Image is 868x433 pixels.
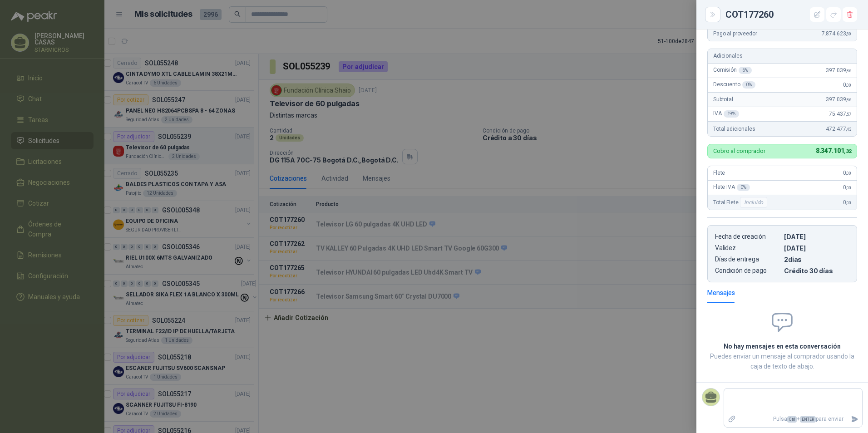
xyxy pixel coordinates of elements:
[707,288,735,298] div: Mensajes
[740,197,767,208] div: Incluido
[713,148,765,154] p: Cobro al comprador
[784,233,849,241] p: [DATE]
[829,111,851,117] span: 75.437
[742,81,755,89] div: 0 %
[713,184,750,191] span: Flete IVA
[787,416,797,423] span: Ctrl
[800,416,816,423] span: ENTER
[846,200,851,205] span: ,00
[713,197,769,208] span: Total Flete
[740,411,848,427] p: Pulsa + para enviar
[846,68,851,73] span: ,86
[725,7,857,22] div: COT177260
[843,184,851,191] span: 0
[843,82,851,88] span: 0
[846,97,851,102] span: ,86
[847,411,862,427] button: Enviar
[826,126,851,132] span: 472.477
[713,110,739,118] span: IVA
[713,30,757,37] span: Pago al proveedor
[708,49,857,64] div: Adicionales
[707,9,718,20] button: Close
[843,170,851,176] span: 0
[844,148,851,154] span: ,32
[707,341,857,351] h2: No hay mensajes en esta conversación
[713,96,733,103] span: Subtotal
[739,67,752,74] div: 6 %
[784,244,849,252] p: [DATE]
[846,171,851,176] span: ,00
[713,170,725,176] span: Flete
[708,122,857,136] div: Total adicionales
[846,127,851,132] span: ,43
[846,31,851,36] span: ,89
[846,83,851,88] span: ,00
[826,67,851,74] span: 397.039
[713,81,755,89] span: Descuento
[724,110,740,118] div: 19 %
[715,233,780,241] p: Fecha de creación
[715,244,780,252] p: Validez
[715,256,780,263] p: Días de entrega
[846,112,851,117] span: ,57
[843,199,851,206] span: 0
[737,184,750,191] div: 0 %
[707,351,857,371] p: Puedes enviar un mensaje al comprador usando la caja de texto de abajo.
[784,256,849,263] p: 2 dias
[713,67,752,74] span: Comisión
[822,30,851,37] span: 7.874.623
[816,147,851,154] span: 8.347.101
[724,411,740,427] label: Adjuntar archivos
[846,185,851,190] span: ,00
[826,96,851,103] span: 397.039
[784,267,849,275] p: Crédito 30 días
[715,267,780,275] p: Condición de pago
